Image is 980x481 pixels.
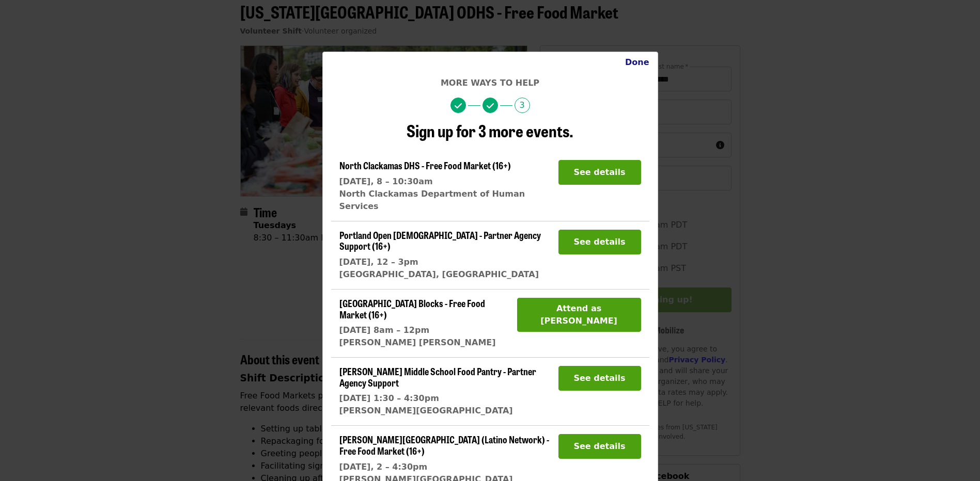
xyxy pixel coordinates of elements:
div: [DATE] 1:30 – 4:30pm [339,392,550,405]
a: [PERSON_NAME] Middle School Food Pantry - Partner Agency Support[DATE] 1:30 – 4:30pm[PERSON_NAME]... [339,366,550,417]
div: [DATE], 8 – 10:30am [339,175,550,188]
div: [DATE], 2 – 4:30pm [339,461,550,473]
button: See details [558,160,641,185]
button: Close [617,52,658,73]
div: [PERSON_NAME] [PERSON_NAME] [339,336,509,349]
div: [PERSON_NAME][GEOGRAPHIC_DATA] [339,405,550,417]
div: North Clackamas Department of Human Services [339,188,550,213]
i: check icon [455,101,462,111]
button: See details [558,230,641,254]
a: See details [558,237,641,247]
button: See details [558,366,641,391]
a: See details [558,441,641,451]
div: [DATE] 8am – 12pm [339,324,509,336]
div: [DATE], 12 – 3pm [339,256,550,268]
a: See details [558,373,641,383]
button: See details [558,434,641,459]
span: [PERSON_NAME] Middle School Food Pantry - Partner Agency Support [339,364,536,389]
span: Portland Open [DEMOGRAPHIC_DATA] - Partner Agency Support (16+) [339,228,541,253]
a: See details [558,167,641,177]
a: [GEOGRAPHIC_DATA] Blocks - Free Food Market (16+)[DATE] 8am – 12pm[PERSON_NAME] [PERSON_NAME] [339,298,509,349]
span: 3 [515,98,530,113]
a: Portland Open [DEMOGRAPHIC_DATA] - Partner Agency Support (16+)[DATE], 12 – 3pm[GEOGRAPHIC_DATA],... [339,230,550,281]
div: [GEOGRAPHIC_DATA], [GEOGRAPHIC_DATA] [339,268,550,281]
span: Sign up for 3 more events. [407,118,573,142]
button: Attend as [PERSON_NAME] [517,298,641,332]
span: North Clackamas DHS - Free Food Market (16+) [339,158,511,172]
a: North Clackamas DHS - Free Food Market (16+)[DATE], 8 – 10:30amNorth Clackamas Department of Huma... [339,160,550,213]
span: More ways to help [441,78,539,88]
span: [PERSON_NAME][GEOGRAPHIC_DATA] (Latino Network) - Free Food Market (16+) [339,432,549,457]
i: check icon [487,101,494,111]
span: [GEOGRAPHIC_DATA] Blocks - Free Food Market (16+) [339,296,485,321]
